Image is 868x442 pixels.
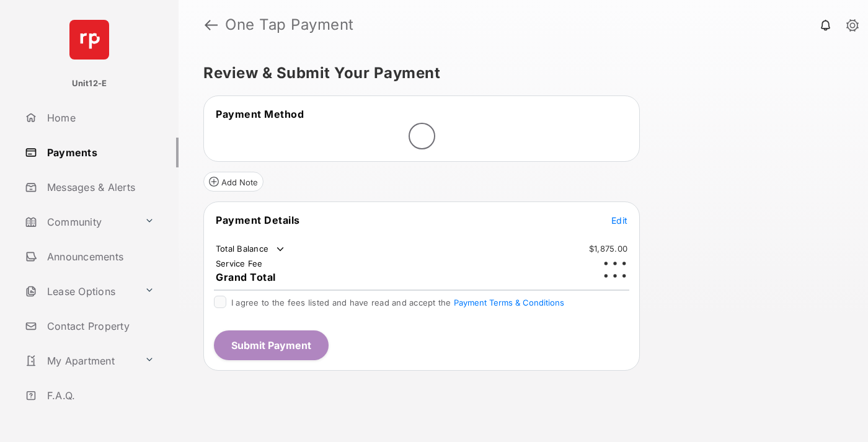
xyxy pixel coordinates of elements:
[225,17,354,32] strong: One Tap Payment
[203,172,263,192] button: Add Note
[69,20,109,60] img: svg+xml;base64,PHN2ZyB4bWxucz0iaHR0cDovL3d3dy53My5vcmcvMjAwMC9zdmciIHdpZHRoPSI2NCIgaGVpZ2h0PSI2NC...
[216,214,300,226] span: Payment Details
[20,311,179,341] a: Contact Property
[611,214,627,226] button: Edit
[72,77,107,90] p: Unit12-E
[216,271,276,283] span: Grand Total
[20,381,179,410] a: F.A.Q.
[214,330,329,360] button: Submit Payment
[215,243,286,255] td: Total Balance
[611,215,627,226] span: Edit
[20,207,139,237] a: Community
[215,258,263,269] td: Service Fee
[20,346,139,376] a: My Apartment
[454,298,564,307] button: I agree to the fees listed and have read and accept the
[20,172,179,202] a: Messages & Alerts
[203,66,833,81] h5: Review & Submit Your Payment
[20,138,179,167] a: Payments
[231,298,564,307] span: I agree to the fees listed and have read and accept the
[216,108,304,120] span: Payment Method
[20,242,179,272] a: Announcements
[588,243,628,254] td: $1,875.00
[20,103,179,133] a: Home
[20,276,139,306] a: Lease Options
